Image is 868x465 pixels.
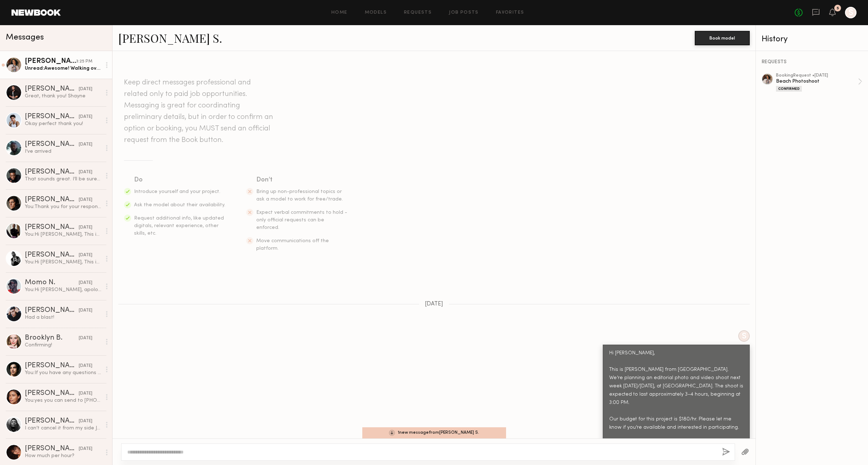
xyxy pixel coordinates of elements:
[25,120,101,127] div: Okay perfect thank you!
[25,279,79,286] div: Momo N.
[25,231,101,238] div: You: Hi [PERSON_NAME], This is [PERSON_NAME] from [GEOGRAPHIC_DATA]. We’re planning an editorial ...
[256,210,347,230] span: Expect verbal commitments to hold - only official requests can be enforced.
[25,141,79,148] div: [PERSON_NAME]
[25,196,79,203] div: [PERSON_NAME]
[25,169,79,176] div: [PERSON_NAME]
[25,86,79,93] div: [PERSON_NAME]
[25,369,101,376] div: You: If you have any questions contact [PHONE_NUMBER]
[695,31,750,45] button: Book model
[776,78,858,85] div: Beach Photoshoot
[496,10,524,15] a: Favorites
[837,6,839,10] div: 5
[25,418,79,425] div: [PERSON_NAME]
[25,397,101,404] div: You: yes you can send to [PHONE_NUMBER]
[25,93,101,100] div: Great, thank you! Shayne
[79,252,92,259] div: [DATE]
[79,224,92,231] div: [DATE]
[609,349,743,465] div: Hi [PERSON_NAME], This is [PERSON_NAME] from [GEOGRAPHIC_DATA]. We’re planning an editorial photo...
[256,189,343,202] span: Bring up non-professional topics or ask a model to work for free/trade.
[134,216,224,236] span: Request additional info, like updated digitals, relevant experience, other skills, etc.
[25,307,79,314] div: [PERSON_NAME]
[776,86,802,92] div: Confirmed
[134,203,225,207] span: Ask the model about their availability.
[25,176,101,183] div: That sounds great. I’ll be sure to keep an eye out. Thank you and talk soon! Have a great weekend!
[25,314,101,321] div: Had a blast!
[449,10,479,15] a: Job Posts
[79,169,92,176] div: [DATE]
[134,189,220,194] span: Introduce yourself and your project.
[25,390,79,397] div: [PERSON_NAME]
[25,58,76,65] div: [PERSON_NAME] S.
[25,286,101,293] div: You: Hi [PERSON_NAME], apologies for the mix up - I accidentally pasted the wrong name in my last...
[404,10,432,15] a: Requests
[79,307,92,314] div: [DATE]
[25,113,79,120] div: [PERSON_NAME]
[776,73,862,92] a: bookingRequest •[DATE]Beach PhotoshootConfirmed
[365,10,387,15] a: Models
[79,335,92,342] div: [DATE]
[25,335,79,342] div: Brooklyn B.
[256,175,348,185] div: Don’t
[425,301,443,307] span: [DATE]
[25,224,79,231] div: [PERSON_NAME]
[25,425,101,432] div: I can’t cancel it from my side Just showing message option
[25,148,101,155] div: I’ve arrived
[25,452,101,459] div: How much per hour?
[25,259,101,266] div: You: Hi [PERSON_NAME], This is [PERSON_NAME] from [GEOGRAPHIC_DATA]. We’re planning an editorial ...
[762,60,862,65] div: REQUESTS
[25,252,79,259] div: [PERSON_NAME]
[79,280,92,286] div: [DATE]
[331,10,348,15] a: Home
[362,427,506,438] div: 1 new message from [PERSON_NAME] S.
[79,446,92,452] div: [DATE]
[79,114,92,120] div: [DATE]
[6,33,44,42] span: Messages
[25,445,79,452] div: [PERSON_NAME]
[25,203,101,210] div: You: Thank you for your response! Let me discuss with the management and get back to you no later...
[776,73,858,78] div: booking Request • [DATE]
[79,363,92,369] div: [DATE]
[25,362,79,369] div: [PERSON_NAME]
[695,34,750,41] a: Book model
[124,77,275,146] header: Keep direct messages professional and related only to paid job opportunities. Messaging is great ...
[134,175,226,185] div: Do
[118,30,222,46] a: [PERSON_NAME] S.
[845,7,856,18] a: S
[79,197,92,203] div: [DATE]
[79,141,92,148] div: [DATE]
[79,418,92,425] div: [DATE]
[79,390,92,397] div: [DATE]
[79,86,92,93] div: [DATE]
[256,239,329,251] span: Move communications off the platform.
[76,58,92,65] div: 3:25 PM
[762,35,862,43] div: History
[25,65,101,72] div: Unread: Awesome! Walking over
[25,342,101,349] div: Confirming!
